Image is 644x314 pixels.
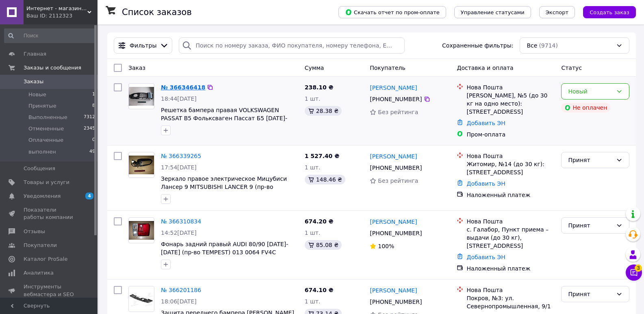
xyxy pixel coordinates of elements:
div: Покров, №3: ул. Севернопромышленная, 9/1 [466,294,555,310]
div: Новый [568,87,613,96]
span: 3 [635,262,642,270]
div: [PHONE_NUMBER] [368,93,423,105]
span: Главная [24,50,46,58]
button: Экспорт [539,6,575,18]
span: 7312 [84,114,95,121]
span: Покупатель [370,65,405,71]
div: Наложенный платеж [466,191,555,199]
div: Нова Пошта [466,83,555,91]
div: Ваш ID: 2112323 [26,12,98,19]
div: 148.46 ₴ [305,175,345,184]
span: Сохраненные фильтры: [442,41,513,50]
span: Оплаченные [28,136,63,144]
div: Нова Пошта [466,152,555,160]
span: 14:52[DATE] [161,230,197,236]
span: Отмененные [28,125,64,132]
input: Поиск по номеру заказа, ФИО покупателя, номеру телефона, Email, номеру накладной [179,37,404,54]
span: Заказы и сообщения [24,64,81,71]
span: 1 шт. [305,298,321,305]
span: 1 шт. [305,95,321,102]
div: [PHONE_NUMBER] [368,162,423,173]
a: Фонарь задний правый AUDI 80/90 [DATE]-[DATE] (пр-во TEMPEST) 013 0064 FV4C [161,241,288,256]
div: [PHONE_NUMBER] [368,227,423,239]
span: Сумма [305,65,324,71]
span: 674.10 ₴ [305,287,334,293]
span: Заказы [24,78,43,85]
div: Принят [568,290,613,299]
span: Экспорт [546,9,568,15]
button: Скачать отчет по пром-оплате [338,6,446,18]
button: Управление статусами [454,6,531,18]
a: Фото товару [128,217,154,243]
span: Уведомления [24,193,61,200]
span: Без рейтинга [378,109,418,115]
div: 28.38 ₴ [305,106,342,116]
a: Зеркало правое электрическое Мицубиси Лансер 9 MITSUBISHI LANCER 9 (пр-во TEMPEST) [161,175,287,198]
span: Отзывы [24,228,45,235]
a: № 366346418 [161,84,205,91]
a: Создать заказ [575,9,636,15]
span: 100% [378,243,394,249]
button: Создать заказ [583,6,636,18]
a: [PERSON_NAME] [370,84,417,92]
a: № 366339265 [161,153,201,159]
input: Поиск [4,28,96,43]
span: Создать заказ [590,9,629,15]
a: Решетка бампера правая VOLKSWAGEN PASSAT B5 Фольксваген Пассат Б5 [DATE]-[DATE] (пр-во TEMPEST) 0... [161,107,287,130]
span: 2345 [84,125,95,132]
span: 674.20 ₴ [305,218,334,225]
button: Чат с покупателем3 [626,264,642,281]
span: Каталог ProSale [24,256,67,263]
span: Сообщения [24,165,55,172]
span: Аналитика [24,269,54,277]
span: Фильтры [130,41,156,50]
div: [PHONE_NUMBER] [368,296,423,308]
img: Фото товару [129,87,154,106]
a: Фото товару [128,83,154,109]
span: Интернет - магазин Автозапчасти [26,5,87,12]
span: Статус [561,65,582,71]
span: Товары и услуги [24,179,69,186]
img: Фото товару [129,156,154,175]
span: 1 шт. [305,164,321,171]
a: [PERSON_NAME] [370,286,417,295]
h1: Список заказов [122,7,192,17]
img: Фото товару [129,221,154,240]
div: Нова Пошта [466,286,555,294]
img: Фото товару [129,290,154,308]
span: 1 шт. [305,230,321,236]
a: Добавить ЭН [466,180,505,187]
div: Принят [568,221,613,230]
span: 238.10 ₴ [305,84,334,91]
span: Новые [28,91,46,98]
span: 49 [89,148,95,156]
span: Управление статусами [461,9,525,15]
span: 8 [92,102,95,110]
div: Нова Пошта [466,217,555,225]
div: с. Галабор, Пункт приема – выдачи (до 30 кг), [STREET_ADDRESS] [466,225,555,250]
span: Все [527,41,537,50]
span: 17:54[DATE] [161,164,197,171]
a: Добавить ЭН [466,120,505,126]
span: 1 527.40 ₴ [305,153,340,159]
a: № 366201186 [161,287,201,293]
span: Скачать отчет по пром-оплате [345,9,440,16]
a: [PERSON_NAME] [370,152,417,160]
a: Добавить ЭН [466,254,505,260]
a: № 366310834 [161,218,201,225]
span: Доставка и оплата [457,65,513,71]
span: Инструменты вебмастера и SEO [24,283,75,298]
div: 85.08 ₴ [305,240,342,250]
span: 1 [92,91,95,98]
div: Пром-оплата [466,130,555,139]
div: Не оплачен [561,103,610,113]
span: Выполненные [28,114,67,121]
div: Принят [568,156,613,165]
span: (9714) [539,42,558,49]
span: 18:06[DATE] [161,298,197,305]
span: Показатели работы компании [24,206,75,221]
span: 18:44[DATE] [161,95,197,102]
span: Без рейтинга [378,178,418,184]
